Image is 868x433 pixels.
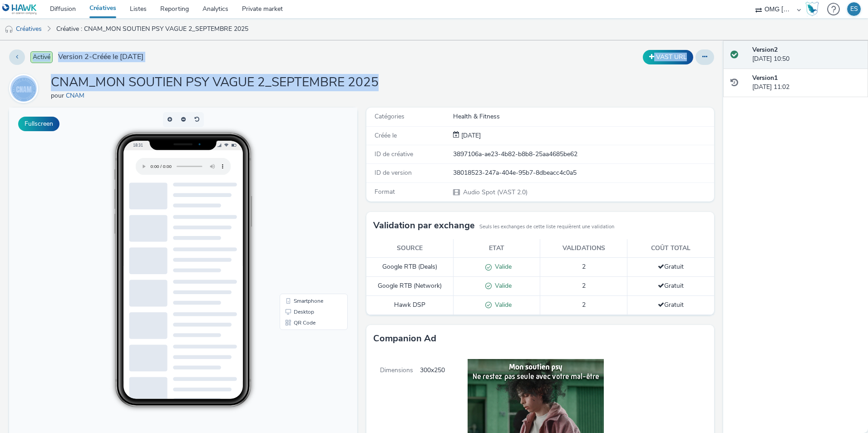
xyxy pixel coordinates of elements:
span: Version 2 - Créée le [DATE] [58,52,143,62]
img: audio [5,25,14,34]
span: Audio Spot (VAST 2.0) [462,188,528,197]
a: Hawk Academy [805,2,823,16]
a: CNAM [9,84,42,93]
span: Desktop [285,202,305,207]
span: Gratuit [658,300,684,309]
span: pour [51,91,66,100]
img: Hawk Academy [805,2,819,16]
li: QR Code [272,210,337,221]
a: CNAM [66,91,88,100]
li: Smartphone [272,188,337,199]
small: Seuls les exchanges de cette liste requièrent une validation [479,223,614,231]
div: Dupliquer la créative en un VAST URL [641,50,695,64]
img: undefined Logo [2,4,37,15]
th: Validations [540,239,627,258]
span: Format [375,187,395,196]
span: ID de version [375,168,412,177]
span: 2 [582,262,586,271]
div: [DATE] 11:02 [752,74,861,92]
li: Desktop [272,199,337,210]
span: Catégories [375,112,404,121]
button: Fullscreen [18,117,59,131]
div: 38018523-247a-404e-95b7-8dbeacc4c0a5 [453,168,713,177]
th: Etat [453,239,540,258]
img: CNAM [10,75,37,102]
h3: Companion Ad [373,332,436,345]
th: Coût total [627,239,715,258]
span: Valide [492,281,512,290]
span: ID de créative [375,150,413,158]
a: Créative : CNAM_MON SOUTIEN PSY VAGUE 2_SEPTEMBRE 2025 [52,18,253,40]
strong: Version 2 [752,45,778,54]
span: 18:31 [124,35,134,40]
th: Source [366,239,454,258]
span: Gratuit [658,281,684,290]
div: Création 06 août 2025, 11:02 [459,131,481,140]
button: VAST URL [643,50,693,64]
h3: Validation par exchange [373,219,475,232]
td: Hawk DSP [366,295,454,315]
span: Smartphone [285,191,314,196]
div: ES [850,2,858,16]
span: 2 [582,300,586,309]
div: [DATE] 10:50 [752,45,861,64]
span: Gratuit [658,262,684,271]
span: Créée le [375,131,397,140]
span: Valide [492,300,512,309]
td: Google RTB (Network) [366,277,454,296]
h1: CNAM_MON SOUTIEN PSY VAGUE 2_SEPTEMBRE 2025 [51,74,379,91]
span: 2 [582,281,586,290]
span: QR Code [285,212,306,218]
strong: Version 1 [752,74,778,82]
span: Valide [492,262,512,271]
span: Activé [30,51,53,63]
div: Health & Fitness [453,112,713,121]
span: [DATE] [459,131,481,140]
div: 3897106a-ae23-4b82-b8b8-25aa4685be62 [453,150,713,159]
td: Google RTB (Deals) [366,258,454,277]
